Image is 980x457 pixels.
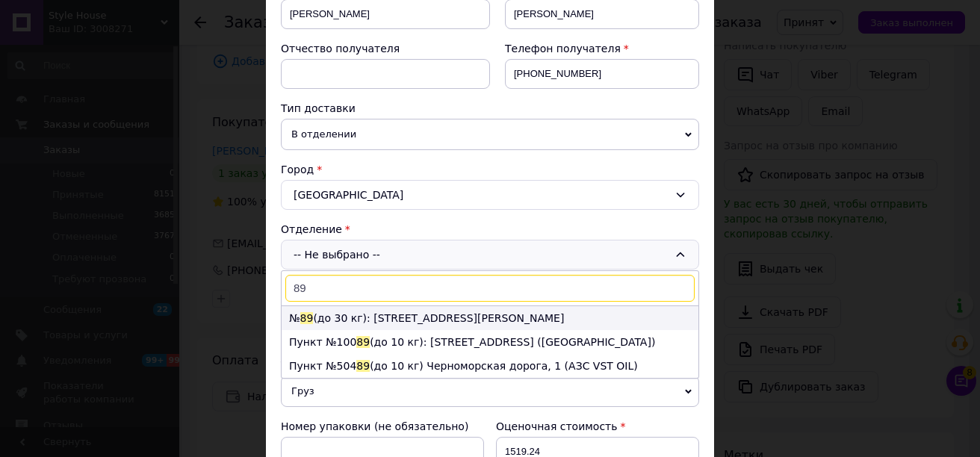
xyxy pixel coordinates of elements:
[281,180,699,210] div: [GEOGRAPHIC_DATA]
[281,419,484,434] div: Номер упаковки (не обязательно)
[300,312,314,324] span: 89
[281,119,699,150] span: В отделении
[281,102,356,114] span: Тип доставки
[282,306,698,330] li: № (до 30 кг): [STREET_ADDRESS][PERSON_NAME]
[505,59,699,89] input: +380
[281,240,699,270] div: -- Не выбрано --
[281,222,699,237] div: Отделение
[356,336,370,348] span: 89
[281,43,400,55] span: Отчество получателя
[281,162,699,177] div: Город
[285,275,695,302] input: Найти
[282,354,698,378] li: Пункт №504 (до 10 кг) Черноморская дорога, 1 (АЗС VST OIL)
[505,43,621,55] span: Телефон получателя
[496,419,699,434] div: Оценочная стоимость
[282,330,698,354] li: Пункт №100 (до 10 кг): [STREET_ADDRESS] ([GEOGRAPHIC_DATA])
[356,360,370,372] span: 89
[281,376,699,407] span: Груз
